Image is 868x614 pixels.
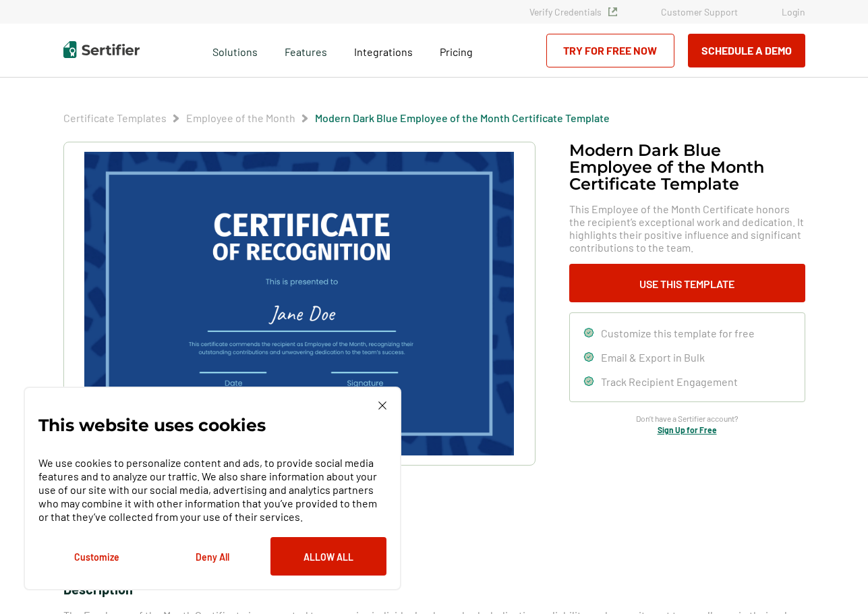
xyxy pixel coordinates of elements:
[154,537,270,576] button: Deny All
[782,6,805,18] a: Login
[608,7,617,16] img: Verified
[601,375,738,388] span: Track Recipient Engagement
[529,6,617,18] a: Verify Credentials
[63,111,167,125] span: Certificate Templates
[38,418,266,432] p: This website uses cookies
[212,42,258,59] span: Solutions
[440,45,473,58] span: Pricing
[601,351,705,364] span: Email & Export in Bulk
[186,111,295,125] span: Employee of the Month
[661,6,738,18] a: Customer Support
[354,42,413,59] a: Integrations
[569,142,805,192] h1: Modern Dark Blue Employee of the Month Certificate Template
[63,111,610,125] div: Breadcrumb
[354,45,413,58] span: Integrations
[688,34,805,67] button: Schedule a Demo
[601,327,755,339] span: Customize this template for free
[63,41,140,58] img: Sertifier | Digital Credentialing Platform
[38,537,154,576] button: Customize
[378,401,386,410] img: Cookie Popup Close
[84,152,513,455] img: Modern Dark Blue Employee of the Month Certificate Template
[38,456,386,524] p: We use cookies to personalize content and ads, to provide social media features and to analyze ou...
[658,425,717,435] a: Sign Up for Free
[315,111,610,125] span: Modern Dark Blue Employee of the Month Certificate Template
[569,264,805,302] button: Use This Template
[315,111,610,124] a: Modern Dark Blue Employee of the Month Certificate Template
[569,202,805,254] span: This Employee of the Month Certificate honors the recipient’s exceptional work and dedication. It...
[270,537,386,576] button: Allow All
[440,42,473,59] a: Pricing
[63,111,167,124] a: Certificate Templates
[636,412,739,425] span: Don’t have a Sertifier account?
[186,111,295,124] a: Employee of the Month
[285,42,327,59] span: Features
[546,34,674,67] a: Try for Free Now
